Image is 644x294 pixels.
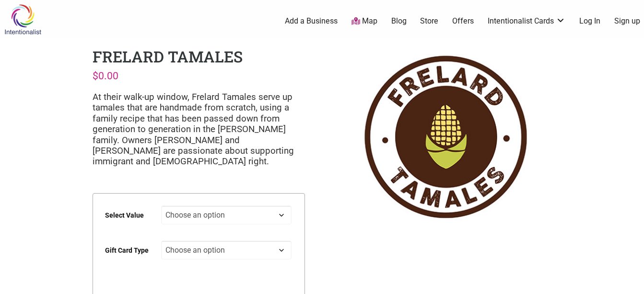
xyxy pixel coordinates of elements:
a: Offers [452,16,474,26]
a: Sign up [614,16,640,26]
a: Log In [579,16,600,26]
a: Map [351,16,377,27]
bdi: 0.00 [93,70,118,82]
span: $ [93,70,98,82]
a: Add a Business [285,16,338,26]
a: Intentionalist Cards [488,16,565,26]
a: Store [420,16,438,26]
h1: Frelard Tamales [93,46,243,67]
a: Blog [391,16,407,26]
img: Frelard Tamales logo [339,46,551,228]
label: Gift Card Type [105,240,149,261]
label: Select Value [105,205,144,226]
p: At their walk-up window, Frelard Tamales serve up tamales that are handmade from scratch, using a... [93,92,305,167]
